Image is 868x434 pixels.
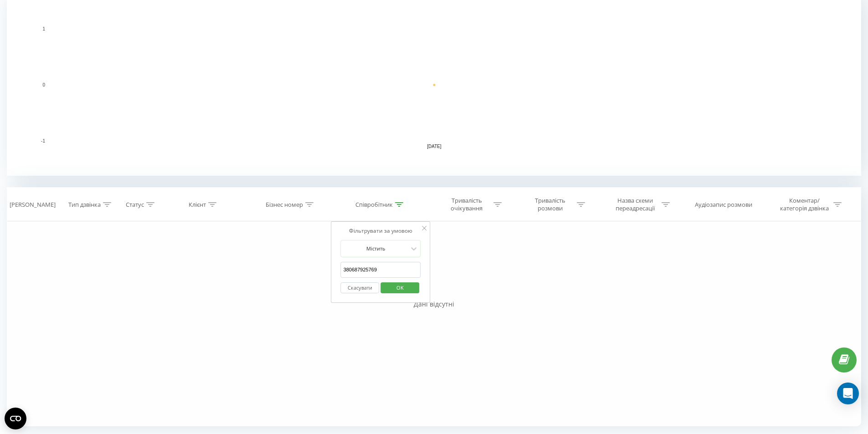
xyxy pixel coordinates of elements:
div: Назва схеми переадресації [611,197,659,212]
div: Клієнт [189,201,206,209]
div: Тривалість розмови [526,197,575,212]
div: Бізнес номер [266,201,303,209]
div: Фільтрувати за умовою [341,226,421,235]
text: 0 [42,82,45,87]
button: Open CMP widget [5,408,26,429]
div: Коментар/категорія дзвінка [778,197,831,212]
div: Співробітник [355,201,393,209]
button: Скасувати [341,282,380,294]
text: -1 [41,138,45,143]
div: Аудіозапис розмови [695,201,752,209]
text: 1 [42,26,45,31]
button: OK [380,282,419,294]
input: Введіть значення [341,262,421,278]
span: OK [387,281,413,295]
div: [PERSON_NAME] [10,201,56,209]
div: Дані відсутні [7,300,861,309]
div: Тип дзвінка [68,201,101,209]
text: [DATE] [427,144,442,149]
div: Open Intercom Messenger [837,383,859,404]
div: Статус [126,201,144,209]
div: Тривалість очікування [442,197,491,212]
